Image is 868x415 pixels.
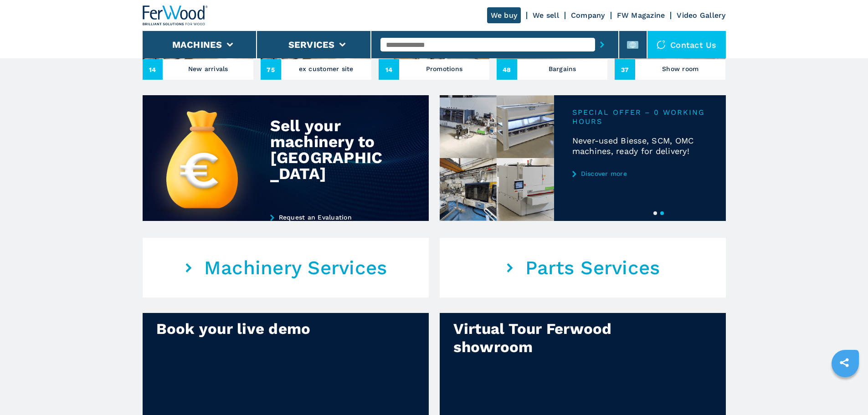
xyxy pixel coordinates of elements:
[143,95,429,221] img: Sell your machinery to Ferwood
[662,62,699,75] h3: Show room
[497,59,517,80] span: 48
[653,211,657,215] button: 1
[204,256,387,279] em: Machinery Services
[829,374,861,408] iframe: Chat
[595,34,609,55] button: submit-button
[657,40,666,49] img: Contact us
[440,95,554,221] img: Never-used Biesse, SCM, OMC machines, ready for delivery!
[615,59,635,80] span: 37
[677,11,725,20] a: Video Gallery
[426,62,463,75] h3: Promotions
[571,11,605,20] a: Company
[617,11,665,20] a: FW Magazine
[156,320,363,338] div: Book your live demo
[288,39,335,50] button: Services
[453,320,660,356] div: Virtual Tour Ferwood showroom
[270,118,389,182] div: Sell your machinery to [GEOGRAPHIC_DATA]
[143,5,208,26] img: Ferwood
[172,39,222,50] button: Machines
[549,62,576,75] h3: Bargains
[379,59,399,80] span: 14
[533,11,559,20] a: We sell
[261,59,281,80] span: 75
[270,214,396,221] a: Request an Evaluation
[143,59,163,80] span: 14
[525,256,660,279] em: Parts Services
[143,238,429,297] a: Machinery Services
[440,238,726,297] a: Parts Services
[647,31,726,58] div: Contact us
[660,211,664,215] button: 2
[188,62,228,75] h3: New arrivals
[833,351,856,374] a: sharethis
[572,170,708,177] a: Discover more
[299,62,354,75] h3: ex customer site
[487,7,521,23] a: We buy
